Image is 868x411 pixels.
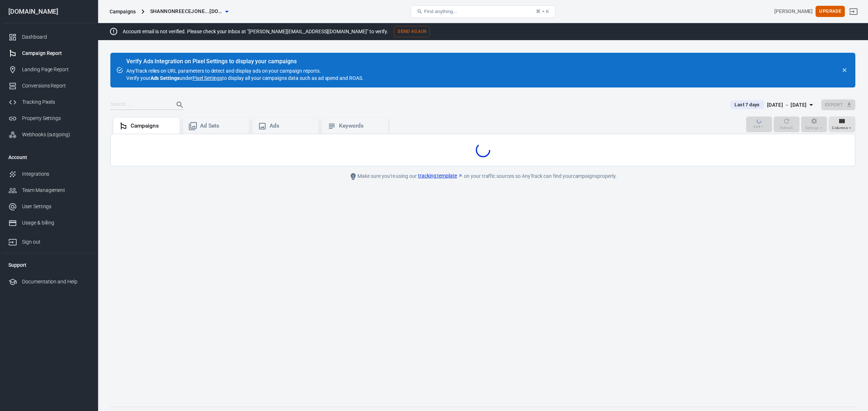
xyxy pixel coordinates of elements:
[270,122,313,130] div: Ads
[3,78,95,94] a: Conversions Report
[767,100,807,110] div: [DATE] － [DATE]
[424,9,457,14] span: Find anything...
[839,65,850,75] button: close
[3,166,95,182] a: Integrations
[22,219,89,227] div: Usage & billing
[22,278,89,286] div: Documentation and Help
[192,74,222,82] a: Pixel Settings
[22,131,89,138] div: Webhooks (outgoing)
[3,231,95,250] a: Sign out
[3,29,95,45] a: Dashboard
[22,203,89,210] div: User Settings
[123,28,388,35] p: Account email is not verified. Please check your inbox at "[PERSON_NAME][EMAIL_ADDRESS][DOMAIN_NA...
[3,110,95,127] a: Property Settings
[22,82,89,90] div: Conversions Report
[171,96,189,114] button: Search
[22,66,89,73] div: Landing Page Report
[151,75,180,81] strong: Ads Settings
[845,3,862,20] a: Sign out
[724,99,821,111] button: Last 7 days[DATE] － [DATE]
[3,8,95,15] div: [DOMAIN_NAME]
[3,94,95,110] a: Tracking Pixels
[126,59,364,82] div: AnyTrack relies on URL parameters to detect and display ads on your campaign reports. Verify your...
[339,122,382,130] div: Keywords
[829,116,855,132] button: Columns
[832,125,848,131] span: Columns
[22,187,89,194] div: Team Management
[126,58,364,65] div: Verify Ads Integration on Pixel Settings to display your campaigns
[110,100,168,110] input: Search...
[22,50,89,57] div: Campaign Report
[3,215,95,231] a: Usage & billing
[536,9,549,14] div: ⌘ + K
[3,182,95,198] a: Team Management
[147,5,231,18] button: shannonreecejone...[DOMAIN_NAME]
[3,127,95,143] a: Webhooks (outgoing)
[816,6,845,17] button: Upgrade
[22,33,89,41] div: Dashboard
[22,115,89,122] div: Property Settings
[22,170,89,178] div: Integrations
[320,172,646,181] div: Make sure you're using our on your traffic sources so AnyTrack can find your campaigns properly.
[22,98,89,106] div: Tracking Pixels
[411,5,555,18] button: Find anything...⌘ + K
[150,7,223,16] span: shannonreecejonesphotography.com
[732,101,762,108] span: Last 7 days
[3,198,95,215] a: User Settings
[418,172,463,180] a: tracking template
[110,8,136,15] div: Campaigns
[22,238,89,246] div: Sign out
[394,26,430,37] button: Send Again
[3,45,95,61] a: Campaign Report
[3,149,95,166] li: Account
[200,122,244,130] div: Ad Sets
[774,8,813,15] div: Account id: 4KSVBocN
[131,122,174,130] div: Campaigns
[3,61,95,78] a: Landing Page Report
[3,256,95,274] li: Support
